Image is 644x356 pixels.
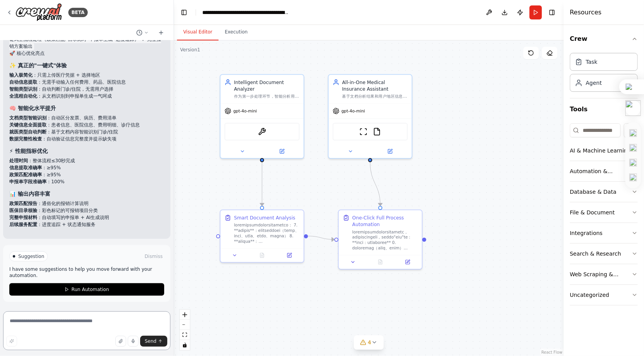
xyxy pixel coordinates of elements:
div: One-Click Full Process Automationloremipsumdolorsitametc，adipiscingeli，seddo"eiu"te： **inci：utlab... [338,210,423,270]
button: Switch to previous chat [133,28,152,37]
div: Crew [570,50,638,98]
button: Automation & Integration [570,161,638,181]
img: Logo [16,3,62,21]
div: React Flow controls [180,310,190,350]
strong: 就医类型自动判断 [9,129,47,135]
a: React Flow attribution [542,350,562,354]
li: ：进度追踪 + 状态通知服务 [9,221,164,228]
span: gpt-4o-mini [233,108,257,114]
button: Open in side panel [371,147,409,156]
button: 4 [354,335,384,350]
div: loremipsumdolorsitametc，adipiscingeli，seddo"eiu"te： **inci：utlaboree** 0. doloremag（aliq、enim）adm... [352,229,418,251]
button: Execution [219,24,254,40]
li: ：基于文档内容智能识别门诊/住院 [9,128,164,135]
span: Send [145,338,156,344]
li: ：自动验证信息完整度并提示缺失项 [9,135,164,142]
h3: ✨ 真正的"一键式"体验 [9,61,164,69]
g: Edge from 6777d7e2-3e89-4cfe-bc81-cb97bd8247b5 to 3a86cd1c-7c96-4c08-82d0-1ed2b9d67c43 [367,162,384,206]
span: 4 [368,338,371,346]
strong: 全流程自动化 [9,93,37,99]
button: No output available [248,251,276,260]
div: Search & Research [570,250,621,258]
li: ：只需上传医疗凭据 + 选择地区 [9,72,164,79]
button: Database & Data [570,182,638,202]
img: OCRTool [258,128,266,136]
nav: breadcrumb [202,9,290,16]
div: All-in-One Medical Insurance Assistant [342,79,408,93]
span: Suggestion [18,253,44,260]
li: ：≥95% [9,171,164,178]
button: Uncategorized [570,285,638,305]
span: Run Automation [71,286,109,293]
li: ：100% [9,178,164,185]
li: ：通俗化的报销计算说明 [9,200,164,207]
button: Upload files [115,336,126,347]
div: BETA [68,8,88,17]
h3: 📊 输出内容丰富 [9,190,164,198]
button: Open in side panel [278,251,301,260]
div: Tools [570,120,638,312]
strong: 信息提取准确率 [9,165,42,170]
strong: 处理时间 [9,158,28,163]
h2: 🚀 核心优化亮点 [9,50,164,57]
button: Visual Editor [177,24,219,40]
strong: 文档类型智能识别 [9,115,47,121]
img: ScrapeWebsiteTool [359,128,368,136]
strong: 政策匹配报告 [9,201,37,206]
li: ：自动判断门诊/住院，无需用户选择 [9,86,164,93]
strong: 后续服务配置 [9,222,37,227]
div: Agent [586,79,602,87]
strong: 完整申报材料 [9,215,37,220]
strong: 智能类型识别 [9,86,37,92]
strong: 关键信息全面提取 [9,122,47,128]
button: toggle interactivity [180,340,190,350]
div: 作为第一步处理环节，智能分析用户上传的医疗凭据（发票、病历、费用清单等），自动提取所有关键信息包括：医院名称、就医日期、就医类型（门诊/住院）、总费用、药品明细、诊疗项目、患者姓名、医保卡号等。... [234,94,300,99]
button: Search & Research [570,244,638,264]
div: Database & Data [570,188,616,196]
button: No output available [366,258,395,266]
button: Tools [570,98,638,120]
button: AI & Machine Learning [570,140,638,161]
button: Web Scraping & Browsing [570,264,638,284]
strong: 输入极简化 [9,72,33,78]
div: Integrations [570,229,602,237]
h4: Resources [570,8,602,17]
div: Smart Document Analysis [234,214,295,221]
button: Run Automation [9,283,164,296]
li: ：整体流程≤30秒完成 [9,157,164,164]
div: 基于文档分析结果和用户地区信息，自动完成整个医保报销流程：1)智能匹配当地医保政策并计算报销金额 2)与医保目录比对识别不可报销项目 3)自动生成标准申报单和说明文字 4)建立进度追踪机制。实现... [342,94,408,99]
button: Open in side panel [396,258,419,266]
g: Edge from 4f012987-bfe1-4aac-b4a2-37f9cbe806a7 to 3a86cd1c-7c96-4c08-82d0-1ed2b9d67c43 [308,233,334,243]
li: ：无需手动输入任何费用、药品、医院信息 [9,79,164,86]
div: All-in-One Medical Insurance Assistant基于文档分析结果和用户地区信息，自动完成整个医保报销流程：1)智能匹配当地医保政策并计算报销金额 2)与医保目录比对识... [328,74,413,159]
button: Hide right sidebar [547,7,557,18]
div: Intelligent Document Analyzer作为第一步处理环节，智能分析用户上传的医疗凭据（发票、病历、费用清单等），自动提取所有关键信息包括：医院名称、就医日期、就医类型（门诊/... [220,74,304,159]
div: AI & Machine Learning [570,147,631,154]
button: Dismiss [143,253,164,260]
strong: 医保目录核验 [9,208,37,213]
button: Integrations [570,223,638,243]
li: ：患者信息、医院信息、费用明细、诊疗信息 [9,121,164,128]
button: zoom out [180,320,190,330]
button: Start a new chat [155,28,167,37]
strong: 申报单字段准确率 [9,179,47,184]
li: ：自动填写的申报单 + AI生成说明 [9,214,164,221]
button: Send [140,336,167,347]
g: Edge from 53745d8b-a830-4ba9-b218-bbb74730979f to 4f012987-bfe1-4aac-b4a2-37f9cbe806a7 [259,162,265,206]
img: FileReadTool [373,128,381,136]
div: loremipsumdolorsitametco： 7. **adipis**：elitseddoei（temp、inci、utla、etdo、magna） 8. **aliqua**：enIM... [234,223,300,244]
strong: 数据完整性检查 [9,136,42,142]
button: Click to speak your automation idea [128,336,139,347]
button: Improve this prompt [6,336,17,347]
div: Version 1 [180,47,200,53]
button: File & Document [570,202,638,223]
button: Crew [570,28,638,50]
h3: ⚡ 性能指标优化 [9,147,164,155]
div: One-Click Full Process Automation [352,214,418,228]
div: Smart Document Analysisloremipsumdolorsitametco： 7. **adipis**：elitseddoei（temp、inci、utla、etdo、ma... [220,210,304,263]
div: Uncategorized [570,291,609,299]
button: fit view [180,330,190,340]
div: Intelligent Document Analyzer [234,79,300,93]
h3: 🧠 智能化水平提升 [9,104,164,112]
button: Open in side panel [263,147,301,156]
